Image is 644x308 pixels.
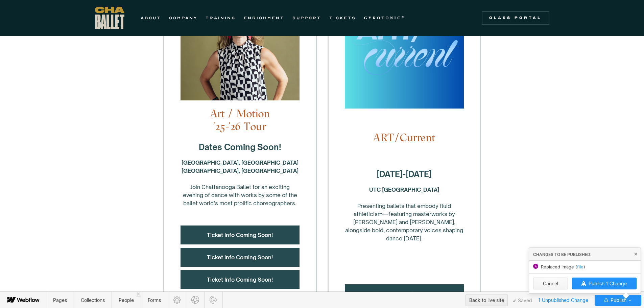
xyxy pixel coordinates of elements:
[572,278,637,289] button: Publish 1 Change
[541,264,637,269] span: Replaced image
[372,290,436,297] a: TicketInfo Coming Soon!
[181,107,300,133] h4: Art / Motion '25-'26 Tour
[345,186,464,242] div: Presenting ballets that embody fluid athleticism—featuring masterworks by [PERSON_NAME] and [PERS...
[141,14,161,22] a: ABOUT
[206,14,236,22] a: TRAINING
[207,254,273,261] a: Ticket Info Coming Soon!
[345,131,464,144] h4: ART/Current
[169,14,197,22] a: COMPANY
[182,159,299,174] strong: [GEOGRAPHIC_DATA], [GEOGRAPHIC_DATA] [GEOGRAPHIC_DATA], [GEOGRAPHIC_DATA]
[207,276,273,283] a: Ticket Info Coming Soon!
[95,7,124,29] a: home
[377,169,432,179] strong: [DATE]-[DATE]
[207,232,273,238] a: Ticket Info Coming Soon!
[181,159,300,215] div: Join Chattanooga Ballet for an exciting evening of dance with works by some of the ballet world’s...
[513,299,532,303] span: Saved
[482,11,549,25] a: Class Portal
[136,292,141,297] a: Close 'People' tab
[595,295,641,306] button: Publish
[329,14,356,22] a: TICKETS
[577,264,583,269] span: file
[533,278,568,289] button: Cancel
[364,16,402,20] strong: GYROTONIC
[402,15,405,19] sup: ®
[181,142,300,152] h4: Dates Coming Soon!
[292,14,321,22] a: SUPPORT
[589,281,627,286] span: Publish 1 Change
[148,297,161,303] span: Forms
[81,297,105,303] span: Collections
[469,295,504,305] div: Back to live site
[53,297,67,303] span: Pages
[466,294,508,306] button: Back to live site
[244,14,284,22] a: ENRICHMENT
[535,295,591,305] span: 1 Unpublished Change
[575,264,585,269] span: ( )
[369,186,439,193] strong: UTC [GEOGRAPHIC_DATA] ‍
[486,15,545,21] div: Class Portal
[609,295,626,305] span: Publish
[364,14,405,22] a: GYROTONIC®
[533,252,591,257] span: Changes to be published:
[119,297,134,303] span: People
